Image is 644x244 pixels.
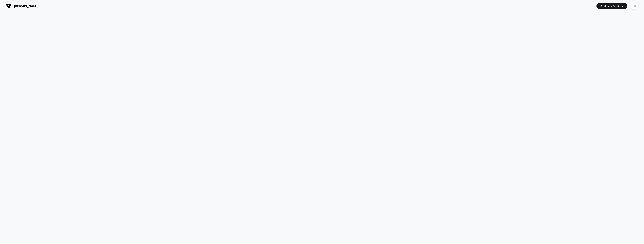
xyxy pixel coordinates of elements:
span: [DOMAIN_NAME] [14,4,39,8]
button: JH [630,3,639,10]
button: [DOMAIN_NAME] [5,3,40,9]
div: JH [631,3,638,9]
button: Create New Experience [597,3,628,9]
img: Visually logo [6,3,11,9]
